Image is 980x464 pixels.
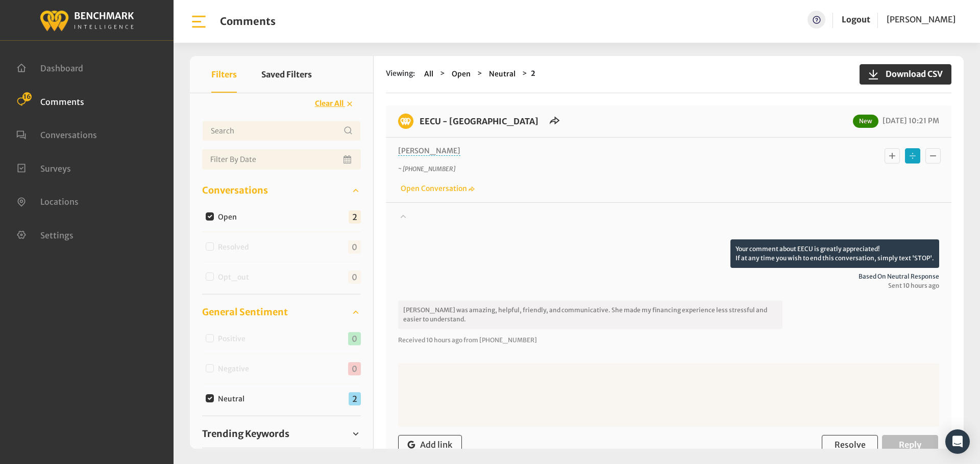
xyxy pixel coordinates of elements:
[348,332,361,345] span: 0
[349,210,361,224] span: 2
[426,336,462,344] span: 10 hours ago
[386,68,415,80] span: Viewing:
[822,435,878,454] button: Resolve
[486,68,519,80] button: Neutral
[40,230,73,240] span: Settings
[398,114,413,129] img: benchmark
[16,96,84,106] a: Comments 16
[202,121,361,141] input: Username
[398,184,475,193] a: Open Conversation
[22,92,32,101] span: 16
[16,129,97,139] a: Conversations
[887,11,955,29] a: [PERSON_NAME]
[842,11,870,29] a: Logout
[40,63,83,73] span: Dashboard
[348,270,361,284] span: 0
[449,68,474,80] button: Open
[853,115,878,128] span: New
[202,305,288,319] span: General Sentiment
[214,334,254,344] label: Positive
[398,165,455,173] i: ~ [PHONE_NUMBER]
[945,429,970,454] div: Open Intercom Messenger
[879,68,943,80] span: Download CSV
[16,62,83,72] a: Dashboard
[860,64,951,85] button: Download CSV
[315,99,344,108] span: Clear All
[880,116,939,125] span: [DATE] 10:21 PM
[206,212,214,221] input: Open
[398,272,939,281] span: Based on neutral response
[882,146,943,166] div: Basic example
[39,8,134,33] img: benchmark
[202,183,361,198] a: Conversations
[730,239,939,268] p: Your comment about EECU is greatly appreciated! If at any time you wish to end this conversation,...
[214,364,257,374] label: Negative
[202,427,289,441] span: Trending Keywords
[202,149,361,170] input: Date range input field
[349,392,361,405] span: 2
[308,95,361,113] button: Clear All
[842,14,870,24] a: Logout
[16,196,79,206] a: Locations
[348,362,361,375] span: 0
[202,305,361,320] a: General Sentiment
[214,394,253,404] label: Neutral
[16,162,71,173] a: Surveys
[421,68,436,80] button: All
[214,272,257,283] label: Opt_out
[202,426,361,442] a: Trending Keywords
[40,197,79,207] span: Locations
[398,336,425,344] span: Received
[341,149,355,170] button: Open Calendar
[202,183,268,197] span: Conversations
[211,56,237,93] button: Filters
[398,146,460,156] span: [PERSON_NAME]
[531,69,535,78] strong: 2
[398,301,782,329] p: [PERSON_NAME] was amazing, helpful, friendly, and communicative. She made my financing experience...
[40,163,71,173] span: Surveys
[16,229,73,239] a: Settings
[398,435,462,454] button: Add link
[463,336,537,344] span: from [PHONE_NUMBER]
[190,13,208,31] img: bar
[206,394,214,402] input: Neutral
[214,212,245,223] label: Open
[214,242,257,253] label: Resolved
[398,281,939,290] span: Sent 10 hours ago
[887,14,955,24] span: [PERSON_NAME]
[835,440,866,450] span: Resolve
[40,130,97,140] span: Conversations
[420,116,538,126] a: EECU - [GEOGRAPHIC_DATA]
[261,56,312,93] button: Saved Filters
[413,114,545,129] h6: EECU - Clinton Way
[40,96,84,106] span: Comments
[348,240,361,254] span: 0
[220,15,276,28] h1: Comments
